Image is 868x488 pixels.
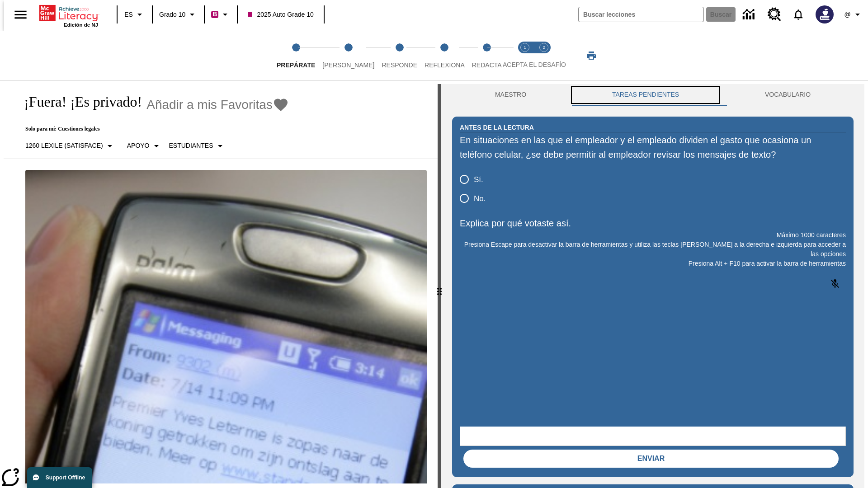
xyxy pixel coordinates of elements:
[212,9,217,20] span: B
[441,84,864,488] div: activity
[460,259,846,268] p: Presiona Alt + F10 para activar la barra de herramientas
[460,230,846,240] p: Máximo 1000 caracteres
[159,10,185,19] span: Grado 10
[382,61,417,69] span: Responde
[169,141,213,150] p: Estudiantes
[39,3,98,28] div: Portada
[438,84,441,488] div: Pulsa la tecla de intro o la barra espaciadora y luego presiona las flechas de derecha e izquierd...
[503,61,566,68] span: ACEPTA EL DESAFÍO
[146,97,289,113] button: Añadir a mis Favoritas - ¡Fuera! ¡Es privado!
[46,474,85,481] span: Support Offline
[472,61,502,69] span: Redacta
[844,10,850,19] span: @
[124,10,133,19] span: ES
[474,193,486,205] span: No.
[123,138,165,154] button: Tipo de apoyo, Apoyo
[512,31,538,80] button: Acepta el desafío lee step 1 of 2
[248,10,313,19] span: 2025 Auto Grade 10
[277,61,315,69] span: Prepárate
[460,170,493,208] div: poll
[465,31,509,80] button: Redacta step 5 of 5
[524,45,526,50] text: 1
[64,22,98,28] span: Edición de NJ
[542,45,545,50] text: 2
[569,84,722,106] button: TAREAS PENDIENTES
[269,31,322,80] button: Prepárate step 1 of 5
[824,273,846,295] button: Haga clic para activar la función de reconocimiento de voz
[25,141,103,150] p: 1260 Lexile (Satisface)
[322,61,374,69] span: [PERSON_NAME]
[460,216,846,230] p: Explica por qué votaste así.
[120,6,149,23] button: Lenguaje: ES, Selecciona un idioma
[7,1,34,28] button: Abrir el menú lateral
[146,98,273,112] span: Añadir a mis Favoritas
[417,31,472,80] button: Reflexiona step 4 of 5
[460,122,534,132] h2: Antes de la lectura
[737,2,762,27] a: Centro de información
[165,138,229,154] button: Seleccionar estudiante
[463,450,839,468] button: Enviar
[577,47,606,64] button: Imprimir
[787,3,810,26] a: Notificaciones
[762,2,787,27] a: Centro de recursos, Se abrirá en una pestaña nueva.
[839,6,868,23] button: Perfil/Configuración
[374,31,425,80] button: Responde step 3 of 5
[816,5,834,23] img: Avatar
[14,126,289,132] p: Solo para mí: Cuestiones legales
[474,174,483,186] span: Sí.
[452,84,569,106] button: Maestro
[579,7,703,22] input: Buscar campo
[4,84,438,483] div: reading
[208,6,234,23] button: Boost El color de la clase es rojo violeta. Cambiar el color de la clase.
[127,141,150,150] p: Apoyo
[810,3,839,26] button: Escoja un nuevo avatar
[452,84,854,106] div: Instructional Panel Tabs
[425,61,465,69] span: Reflexiona
[531,31,557,80] button: Acepta el desafío contesta step 2 of 2
[22,138,119,154] button: Seleccione Lexile, 1260 Lexile (Satisface)
[14,94,142,110] h1: ¡Fuera! ¡Es privado!
[722,84,854,106] button: VOCABULARIO
[4,7,132,15] body: Explica por qué votaste así. Máximo 1000 caracteres Presiona Alt + F10 para activar la barra de h...
[315,31,382,80] button: Lee step 2 of 5
[156,6,201,23] button: Grado: Grado 10, Elige un grado
[460,240,846,259] p: Presiona Escape para desactivar la barra de herramientas y utiliza las teclas [PERSON_NAME] a la ...
[460,133,846,162] div: En situaciones en las que el empleador y el empleado dividen el gasto que ocasiona un teléfono ce...
[27,467,92,488] button: Support Offline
